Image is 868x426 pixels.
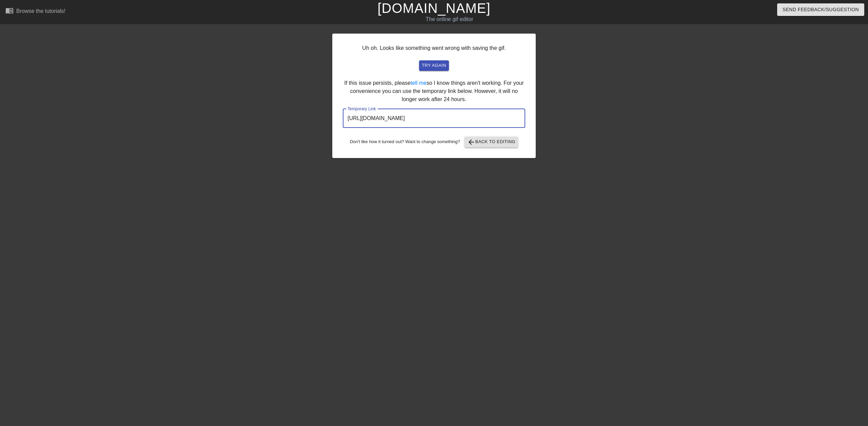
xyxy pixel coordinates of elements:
input: bare [343,109,525,128]
button: Back to Editing [465,137,518,148]
span: Back to Editing [467,138,516,146]
div: Browse the tutorials! [16,8,65,14]
a: Browse the tutorials! [5,6,65,17]
div: Don't like how it turned out? Want to change something? [343,137,525,148]
button: Send Feedback/Suggestion [777,3,864,16]
a: [DOMAIN_NAME] [377,1,490,16]
span: try again [422,62,446,70]
span: Send Feedback/Suggestion [783,5,859,14]
span: menu_book [5,6,14,15]
span: arrow_back [467,138,475,146]
button: try again [419,60,449,71]
div: The online gif editor [293,15,606,23]
div: Uh oh. Looks like something went wrong with saving the gif. If this issue persists, please so I k... [332,34,536,158]
a: tell me [411,80,427,86]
